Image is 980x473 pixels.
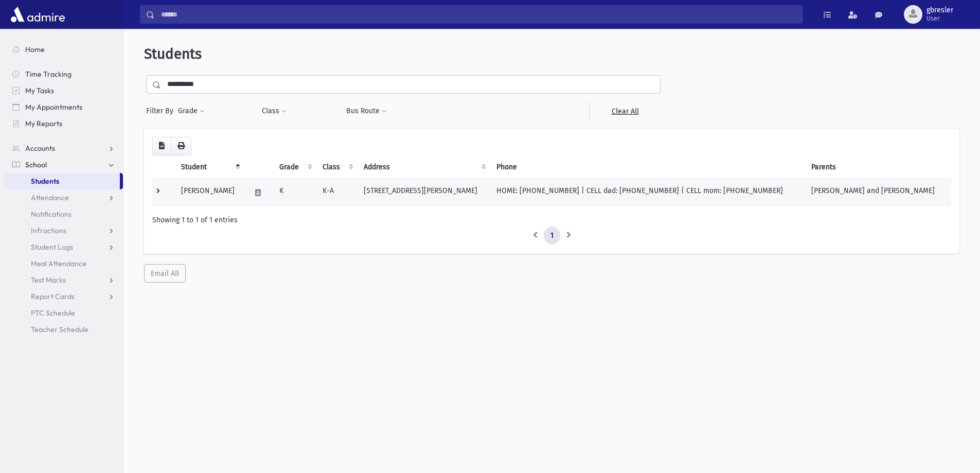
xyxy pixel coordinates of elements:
a: Report Cards [4,288,123,305]
span: Students [144,45,202,62]
span: Accounts [25,144,55,153]
th: Grade: activate to sort column ascending [273,155,316,179]
span: Time Tracking [25,69,72,79]
th: Address: activate to sort column ascending [358,155,490,179]
span: Teacher Schedule [31,325,88,334]
span: My Reports [25,119,62,128]
td: [PERSON_NAME] and [PERSON_NAME] [805,179,951,206]
a: Time Tracking [4,66,123,82]
a: Infractions [4,222,123,239]
td: [PERSON_NAME] [175,179,244,206]
th: Phone [490,155,805,179]
span: Student Logs [31,242,73,252]
td: [STREET_ADDRESS][PERSON_NAME] [358,179,490,206]
th: Class: activate to sort column ascending [316,155,358,179]
span: User [926,14,953,23]
a: School [4,156,123,173]
a: Student Logs [4,239,123,255]
button: Class [261,102,287,120]
a: Clear All [589,102,661,120]
span: Notifications [31,209,72,219]
span: Attendance [31,193,69,202]
span: Filter By [146,106,177,116]
th: Student: activate to sort column descending [175,155,244,179]
a: My Appointments [4,99,123,115]
th: Parents [805,155,951,179]
button: Bus Route [346,102,387,120]
a: Notifications [4,206,123,222]
a: My Reports [4,115,123,132]
a: Students [4,173,120,189]
span: Infractions [31,226,66,235]
span: Test Marks [31,275,66,285]
div: Showing 1 to 1 of 1 entries [152,215,951,225]
a: Meal Attendance [4,255,123,272]
button: Grade [177,102,205,120]
a: PTC Schedule [4,305,123,321]
span: Report Cards [31,292,75,301]
a: Test Marks [4,272,123,288]
td: HOME: [PHONE_NUMBER] | CELL dad: [PHONE_NUMBER] | CELL mom: [PHONE_NUMBER] [490,179,805,206]
td: K [273,179,316,206]
a: Attendance [4,189,123,206]
td: K-A [316,179,358,206]
span: My Appointments [25,102,82,112]
input: Search [155,5,802,24]
span: PTC Schedule [31,308,75,318]
a: Teacher Schedule [4,321,123,338]
button: CSV [152,137,171,155]
span: Home [25,45,45,54]
span: School [25,160,47,169]
span: gbresler [926,6,953,14]
button: Print [171,137,191,155]
span: My Tasks [25,86,54,95]
button: Email All [144,264,186,283]
a: My Tasks [4,82,123,99]
a: 1 [544,226,560,245]
a: Accounts [4,140,123,156]
img: AdmirePro [8,4,67,25]
span: Students [31,177,59,186]
span: Meal Attendance [31,259,86,268]
a: Home [4,41,123,58]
